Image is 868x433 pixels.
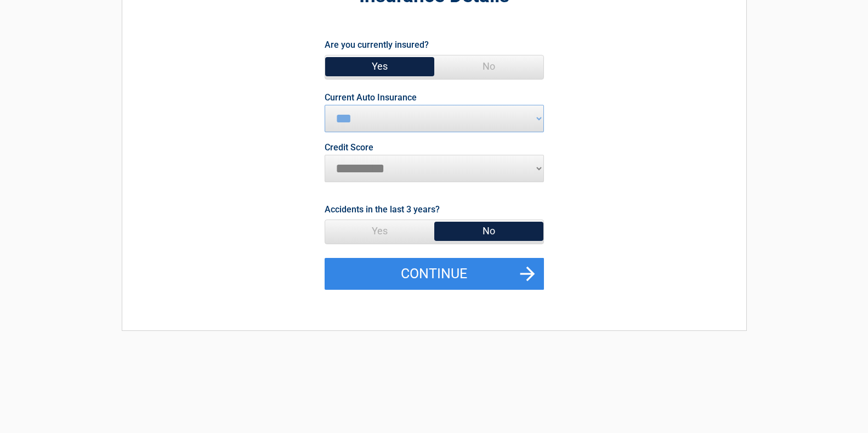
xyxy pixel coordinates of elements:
span: Yes [325,220,434,242]
span: No [434,55,543,77]
span: Yes [325,55,434,77]
button: Continue [325,258,544,290]
label: Credit Score [325,143,373,152]
label: Accidents in the last 3 years? [325,202,440,217]
label: Are you currently insured? [325,37,429,52]
span: No [434,220,543,242]
label: Current Auto Insurance [325,93,417,102]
